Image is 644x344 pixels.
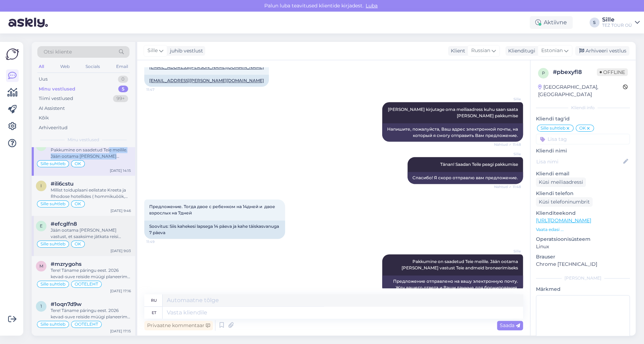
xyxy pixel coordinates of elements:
div: Предложение отправлено на вашу электронную почту. Жду вашего ответа и Ваши данные для бронирования. [382,275,523,294]
p: Linux [536,243,630,250]
span: OK [75,202,81,206]
div: S [589,18,599,27]
div: Tere! Täname päringu eest. 2026 kevad-suve reiside müügi planeerime avada oktoobris 2025. Teie pä... [51,307,131,320]
span: [PERSON_NAME] kirjutage oma meiliaadress kuhu saan saata [PERSON_NAME] pakkumise [388,107,519,118]
span: Sille suhtleb [40,162,65,166]
div: All [37,62,45,71]
span: Sille suhtleb [40,282,65,286]
a: SilleTEZ TOUR OÜ [602,17,640,28]
a: [URL][DOMAIN_NAME] [536,217,591,224]
span: Sille suhtleb [40,242,65,246]
span: 11:49 [146,239,173,244]
div: [DATE] 9:03 [111,248,131,254]
span: Sille suhtleb [40,322,65,326]
div: Kõik [39,114,49,121]
a: [EMAIL_ADDRESS][PERSON_NAME][DOMAIN_NAME] [149,78,264,83]
div: Kliendi info [536,105,630,111]
span: Sille suhtleb [541,126,566,130]
div: Soovitus: Siis kahekesi lapsega 14 päeva ja kahe täiskasvanuga 7 päeva [144,220,285,239]
p: Operatsioonisüsteem [536,236,630,243]
div: [DATE] 17:16 [110,288,131,294]
span: #1oqn7d9w [51,301,82,307]
div: Tiimi vestlused [39,95,73,102]
span: Nähtud ✓ 11:48 [494,142,521,147]
span: Offline [597,68,628,76]
div: [DATE] 9:46 [111,208,131,213]
div: Klient [448,47,465,55]
div: Millist toiduplaani eelistate Kreeta ja Rhodose hotellides ( hommikuöök, hommiku-ja õhtusöök või ... [51,187,131,200]
span: Tänan! Saadan Teile peagi pakkumise [440,162,518,167]
span: p [542,70,545,76]
span: Pakkumine on saadetud Teie meilile. Jään ootama [PERSON_NAME] vastust Teie andmeid broneerimiseks [402,259,519,270]
span: OK [75,242,81,246]
div: # pbexyfl8 [553,68,597,76]
div: TEZ TOUR OÜ [602,23,632,28]
span: OOTELEHT [75,282,98,286]
div: Sille [602,17,632,23]
span: #ili6cstu [51,181,74,187]
span: OK [75,162,81,166]
span: Luba [364,2,380,9]
p: Kliendi tag'id [536,115,630,123]
span: OOTELEHT [75,322,98,326]
div: Jään ootama [PERSON_NAME] vastust, et saaksime jätkata reisi planeerimisega. [51,227,131,240]
div: 99+ [113,95,128,102]
span: 11:47 [146,87,173,92]
div: Arhiveeri vestlus [575,46,629,56]
span: Otsi kliente [44,48,72,56]
div: Email [115,62,130,71]
p: Kliendi email [536,170,630,177]
span: m [39,263,43,269]
div: Klienditugi [505,47,535,55]
img: Askly Logo [6,48,19,61]
div: [DATE] 14:15 [110,168,131,173]
span: Minu vestlused [68,137,99,143]
span: 1 [40,304,42,309]
div: Uus [39,76,48,83]
p: Klienditeekond [536,209,630,217]
span: Sille [147,47,158,55]
div: Arhiveeritud [39,124,68,131]
div: Privaatne kommentaar [144,321,213,330]
div: 0 [118,76,128,83]
input: Lisa tag [536,134,630,144]
div: juhib vestlust [167,47,203,55]
p: Brauser [536,253,630,261]
div: Pakkumine on saadetud Teie meilile. Jään ootama [PERSON_NAME] vastust Teie andmeid broneerimiseks [51,147,131,160]
div: Socials [84,62,101,71]
span: Nähtud ✓ 11:48 [494,184,521,189]
span: Estonian [541,47,563,55]
div: AI Assistent [39,105,65,112]
a: [EMAIL_ADDRESS][PERSON_NAME][DOMAIN_NAME] [149,64,264,70]
div: Напишите, пожалуйста, Ваш адрес электронной почты, на который я смогу отправить Вам предложение. [382,123,523,142]
div: Спасибо! Я скоро отправлю вам предложение. [408,172,523,184]
span: Sille suhtleb [40,202,65,206]
p: Chrome [TECHNICAL_ID] [536,261,630,268]
div: Küsi telefoninumbrit [536,197,593,207]
div: Tere! Täname päringu eest. 2026 kevad-suve reiside müügi planeerime avada oktoobris 2025. Teie pä... [51,267,131,280]
span: e [40,223,43,229]
div: 5 [118,86,128,93]
span: Sille [494,151,521,157]
div: ru [151,294,157,306]
input: Lisa nimi [536,158,622,165]
span: i [40,183,42,188]
span: OK [579,126,586,130]
div: [PERSON_NAME] [536,275,630,281]
div: Web [59,62,71,71]
span: Sille [494,249,521,254]
span: Russian [471,47,490,55]
span: Предложение. Тогда двое с ребенком на 14дней и двое взрослых на 7дней [149,204,276,215]
div: et [152,307,156,319]
span: #efcglfn8 [51,221,77,227]
span: Sille [494,96,521,102]
div: [DATE] 17:15 [110,329,131,334]
p: Vaata edasi ... [536,226,630,233]
div: [GEOGRAPHIC_DATA], [GEOGRAPHIC_DATA] [538,83,623,98]
p: Kliendi nimi [536,147,630,155]
span: #mzrygohs [51,261,82,267]
p: Kliendi telefon [536,190,630,197]
div: Küsi meiliaadressi [536,177,586,187]
span: Saada [500,322,520,329]
p: Märkmed [536,286,630,293]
